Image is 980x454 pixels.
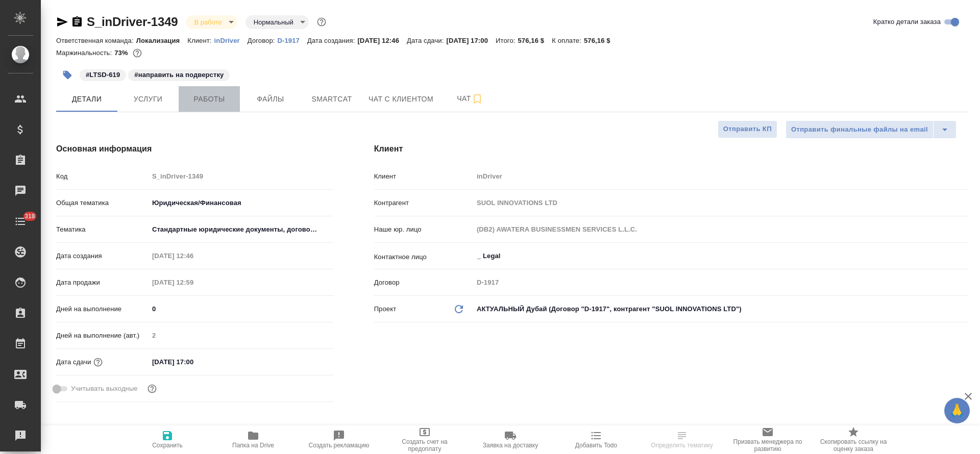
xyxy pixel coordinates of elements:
div: В работе [246,15,309,29]
span: Папка на Drive [232,442,274,449]
p: Клиент: [187,37,214,44]
button: Выбери, если сб и вс нужно считать рабочими днями для выполнения заказа. [145,382,159,395]
p: Маржинальность: [56,49,114,57]
p: Договор: [248,37,278,44]
input: Пустое поле [473,195,969,210]
button: Сохранить [125,425,210,454]
div: split button [786,120,957,139]
button: Скопировать ссылку на оценку заказа [811,425,896,454]
a: 318 [3,209,38,234]
div: Стандартные юридические документы, договоры, уставы [149,221,333,238]
button: В работе [191,18,225,27]
p: Тематика [56,224,149,235]
button: Open [963,255,965,257]
span: направить на подверстку [127,70,231,79]
p: Дата продажи [56,278,149,288]
button: 🙏 [944,398,970,423]
span: Определить тематику [651,442,713,449]
button: Заявка на доставку [468,425,553,454]
div: АКТУАЛЬНЫЙ Дубай (Договор "D-1917", контрагент "SUOL INNOVATIONS LTD") [473,300,969,318]
p: Общая тематика [56,198,149,208]
span: Создать рекламацию [309,442,370,449]
div: Юридическая/Финансовая [149,194,333,212]
p: 73% [114,49,130,57]
span: Учитывать выходные [71,384,138,394]
input: ✎ Введи что-нибудь [149,301,333,316]
p: #направить на подверстку [134,70,224,80]
p: Дата сдачи: [407,37,446,44]
p: Код [56,171,149,182]
p: Договор [374,278,473,288]
input: Пустое поле [473,169,969,184]
button: Создать счет на предоплату [382,425,468,454]
button: 12639.20 RUB; [131,46,144,60]
p: Локализация [136,37,188,44]
span: Чат с клиентом [369,93,433,106]
span: 🙏 [948,400,966,421]
span: Добавить Todo [575,442,617,449]
p: К оплате: [552,37,584,44]
span: 318 [18,211,41,221]
svg: Подписаться [471,93,483,105]
p: Наше юр. лицо [374,224,473,235]
span: Сохранить [152,442,183,449]
button: Скопировать ссылку [71,16,83,28]
span: Smartcat [307,93,356,106]
p: [DATE] 17:00 [446,37,496,44]
button: Скопировать ссылку для ЯМессенджера [56,16,68,28]
span: Заявка на доставку [483,442,538,449]
a: inDriver [214,36,248,44]
button: Добавить Todo [553,425,639,454]
p: inDriver [214,37,248,44]
h4: Клиент [374,143,969,155]
p: 576,16 $ [518,37,552,44]
span: Работы [185,93,234,106]
p: 576,16 $ [584,37,618,44]
p: Дней на выполнение (авт.) [56,331,149,341]
button: Отправить КП [718,120,777,138]
span: Скопировать ссылку на оценку заказа [817,438,890,452]
p: Итого: [496,37,518,44]
a: S_inDriver-1349 [87,15,178,29]
span: Кратко детали заказа [873,17,941,27]
input: Пустое поле [149,275,238,290]
button: Нормальный [251,18,297,27]
p: #LTSD-619 [86,70,120,80]
input: Пустое поле [473,222,969,237]
span: LTSD-619 [79,70,127,79]
span: Призвать менеджера по развитию [731,438,804,452]
button: Определить тематику [639,425,725,454]
p: Дата создания [56,251,149,261]
p: Дата создания: [307,37,357,44]
p: D-1917 [278,37,307,44]
p: Контактное лицо [374,252,473,262]
input: Пустое поле [149,169,333,184]
input: Пустое поле [149,248,238,263]
p: Клиент [374,171,473,182]
button: Создать рекламацию [296,425,382,454]
input: Пустое поле [473,275,969,290]
h4: Основная информация [56,143,333,155]
span: Отправить КП [723,123,772,135]
p: Дата сдачи [56,357,91,367]
span: Файлы [246,93,295,106]
button: Добавить тэг [56,64,79,86]
span: Создать счет на предоплату [388,438,461,452]
span: Услуги [124,93,173,106]
span: Детали [62,93,111,106]
p: Контрагент [374,198,473,208]
span: Чат [446,92,495,105]
div: В работе [186,15,237,29]
input: Пустое поле [149,328,333,343]
a: D-1917 [278,36,307,44]
button: Если добавить услуги и заполнить их объемом, то дата рассчитается автоматически [91,356,105,369]
input: ✎ Введи что-нибудь [149,355,238,369]
p: Проект [374,304,397,314]
p: [DATE] 12:46 [357,37,407,44]
p: Дней на выполнение [56,304,149,314]
button: Доп статусы указывают на важность/срочность заказа [315,15,328,29]
button: Отправить финальные файлы на email [786,120,934,139]
button: Призвать менеджера по развитию [725,425,811,454]
p: Ответственная команда: [56,37,136,44]
button: Папка на Drive [210,425,296,454]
